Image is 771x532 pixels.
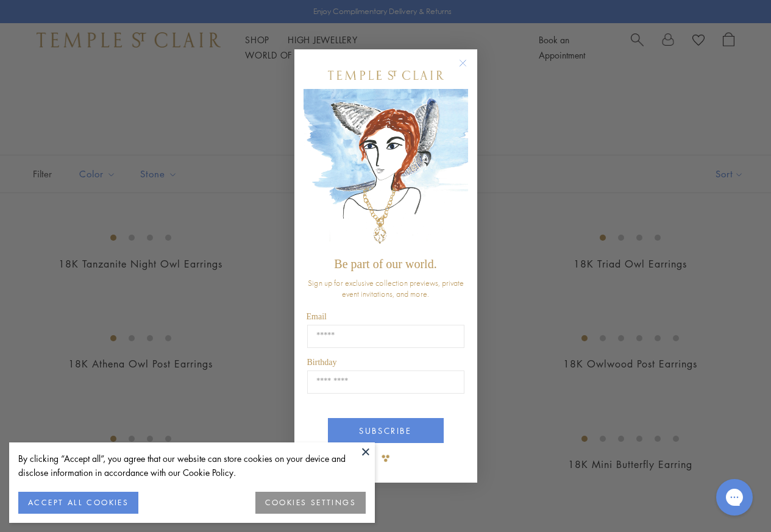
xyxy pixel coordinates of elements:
[374,446,398,470] img: TSC
[255,492,366,514] button: COOKIES SETTINGS
[307,325,464,348] input: Email
[334,257,436,271] span: Be part of our world.
[308,277,464,299] span: Sign up for exclusive collection previews, private event invitations, and more.
[18,492,138,514] button: ACCEPT ALL COOKIES
[328,418,444,443] button: SUBSCRIBE
[710,475,759,520] iframe: Gorgias live chat messenger
[307,358,337,367] span: Birthday
[328,71,444,80] img: Temple St. Clair
[304,89,468,252] img: c4a9eb12-d91a-4d4a-8ee0-386386f4f338.jpeg
[461,62,477,77] button: Close dialog
[18,452,366,480] div: By clicking “Accept all”, you agree that our website can store cookies on your device and disclos...
[307,312,327,321] span: Email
